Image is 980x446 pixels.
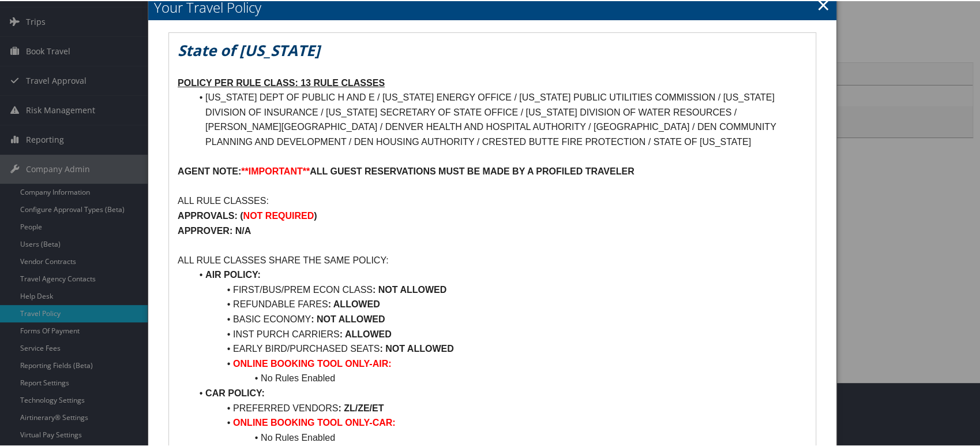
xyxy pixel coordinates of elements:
p: ALL RULE CLASSES SHARE THE SAME POLICY: [178,252,807,267]
strong: APPROVER: N/A [178,225,251,235]
li: [US_STATE] DEPT OF PUBLIC H AND E / [US_STATE] ENERGY OFFICE / [US_STATE] PUBLIC UTILITIES COMMIS... [192,89,807,148]
li: EARLY BIRD/PURCHASED SEATS [192,340,807,355]
li: FIRST/BUS/PREM ECON CLASS [192,281,807,296]
strong: : ALLOWED [328,298,380,308]
strong: : NOT ALLOWED [380,343,453,352]
li: No Rules Enabled [192,429,807,444]
strong: ONLINE BOOKING TOOL ONLY-AIR: [233,358,391,367]
strong: AGENT NOTE: [178,165,241,175]
strong: ) [314,210,317,220]
li: BASIC ECONOMY [192,311,807,326]
strong: NOT REQUIRED [243,210,314,220]
strong: : NOT ALLOWED [311,313,385,323]
li: No Rules Enabled [192,370,807,385]
u: POLICY PER RULE CLASS: 13 RULE CLASSES [178,77,385,87]
strong: ALL GUEST RESERVATIONS MUST BE MADE BY A PROFILED TRAVELER [310,165,634,175]
strong: : ALLOWED [340,328,392,338]
em: State of [US_STATE] [178,39,320,60]
strong: APPROVALS: ( [178,210,243,220]
strong: : ZL/ZE/ET [338,402,384,412]
strong: : NOT ALLOWED [373,284,446,293]
strong: ONLINE BOOKING TOOL ONLY-CAR: [233,417,396,426]
strong: CAR POLICY: [205,387,265,397]
li: PREFERRED VENDORS [192,400,807,415]
p: ALL RULE CLASSES: [178,192,807,207]
strong: AIR POLICY: [205,269,261,278]
li: REFUNDABLE FARES [192,296,807,311]
li: INST PURCH CARRIERS [192,326,807,341]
